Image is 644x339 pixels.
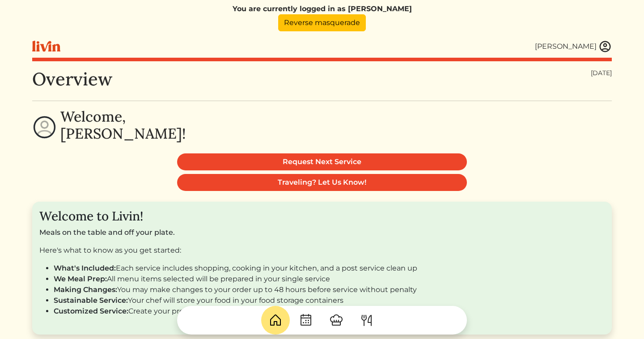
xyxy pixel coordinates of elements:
span: Making Changes: [54,285,117,294]
span: Sustainable Service: [54,296,128,305]
p: Here's what to know as you get started: [39,245,605,256]
img: ChefHat-a374fb509e4f37eb0702ca99f5f64f3b6956810f32a249b33092029f8484b388.svg [329,313,343,327]
a: Reverse masquerade [278,14,366,31]
img: ForkKnife-55491504ffdb50bab0c1e09e7649658475375261d09fd45db06cec23bce548bf.svg [360,313,374,327]
img: profile-circle-6dcd711754eaac681cb4e5fa6e5947ecf152da99a3a386d1f417117c42b37ef2.svg [32,115,57,140]
h2: Welcome, [PERSON_NAME]! [60,108,186,143]
img: livin-logo-a0d97d1a881af30f6274990eb6222085a2533c92bbd1e4f22c21b4f0d0e3210c.svg [32,41,60,52]
li: Each service includes shopping, cooking in your kitchen, and a post service clean up [54,263,605,274]
div: [PERSON_NAME] [535,41,597,52]
img: CalendarDots-5bcf9d9080389f2a281d69619e1c85352834be518fbc73d9501aef674afc0d57.svg [299,313,313,327]
span: What's Included: [54,264,116,272]
div: [DATE] [591,68,612,78]
li: Your chef will store your food in your food storage containers [54,295,605,306]
a: Request Next Service [177,153,467,170]
li: All menu items selected will be prepared in your single service [54,274,605,284]
h1: Overview [32,68,112,90]
a: Traveling? Let Us Know! [177,174,467,191]
img: House-9bf13187bcbb5817f509fe5e7408150f90897510c4275e13d0d5fca38e0b5951.svg [268,313,283,327]
img: user_account-e6e16d2ec92f44fc35f99ef0dc9cddf60790bfa021a6ecb1c896eb5d2907b31c.svg [598,40,612,53]
li: You may make changes to your order up to 48 hours before service without penalty [54,284,605,295]
span: We Meal Prep: [54,275,107,283]
p: Meals on the table and off your plate. [39,227,605,238]
h3: Welcome to Livin! [39,209,605,224]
